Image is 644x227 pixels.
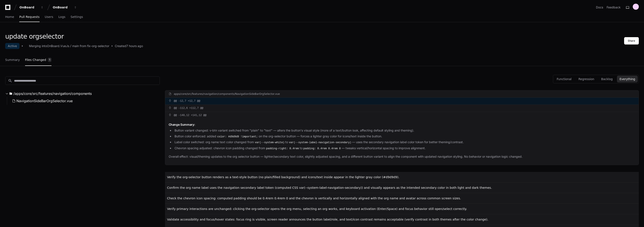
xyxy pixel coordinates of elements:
[167,218,488,221] span: Validate accessibility and focus/hover states: focus ring is visible, screen reader announces the...
[288,141,352,144] code: var(--system-label-navigation-secondary)
[10,91,12,96] svg: Directory
[576,76,597,83] button: Regression
[47,44,69,48] div: OnBoard.VueJs
[19,12,39,22] a: Pull Requests
[45,16,53,18] span: Users
[173,128,635,133] li: Button variant changed: v-btn variant switched from "plain" to "text" — alters the button's visua...
[216,135,258,139] code: color: #d9d9d9 !important;
[19,16,39,18] span: Pull Requests
[5,12,14,22] a: Home
[126,44,143,48] span: 7 hours ago
[173,140,635,145] li: Label color switched: org name text color changed from to — uses the secondary navigation label c...
[554,76,574,83] button: Functional
[48,58,51,62] span: 1
[18,3,45,11] button: OnBoard
[58,12,65,22] a: Logs
[13,91,92,96] span: /apps/core/src/features/navigation/components
[5,16,14,18] span: Home
[5,43,19,49] div: Active
[115,44,126,48] span: Created
[45,12,53,22] a: Users
[173,134,635,139] li: Button color enforced: added on the org-selector button — forces a lighter gray color for icons/t...
[53,5,71,10] div: OnBoard
[51,3,79,11] button: OnBoard
[25,59,46,61] span: Files Changed
[8,79,12,83] mat-icon: search
[173,146,635,151] li: Chevron spacing adjusted: chevron icon padding changed from to — tweaks vertical/horizontal spaci...
[5,59,20,61] span: Summary
[5,90,160,97] button: /apps/core/src/features/navigation/components
[19,5,38,10] div: OnBoard
[165,105,639,112] div: @@ -112,6 +112,7 @@
[16,98,73,103] span: NavigationSideBarOrgSelector.vue
[265,147,300,151] code: padding-right: 0.4rem
[167,186,492,189] span: Confirm the org name label uses the navigation secondary label token (computed CSS var(--system-l...
[5,33,143,40] h1: update orgselector
[167,197,461,200] span: Check the chevron icon spacing: computed padding should be 0.4rem 0.4rem 0 and the chevron is ver...
[254,141,285,144] code: var(--system-white)
[70,16,83,18] span: Settings
[29,44,47,48] div: Merging into
[169,154,635,159] p: Overall effect: visual/theming updates to the org selector button — lighter/secondary text color,...
[596,5,603,10] a: Docs
[72,44,109,48] div: main from fix-org-selector
[624,37,639,44] button: Share
[617,76,638,83] button: Everything
[165,112,639,119] div: @@ -140,12 +141,12 @@
[167,207,467,211] span: Verify primary interactions are unchanged: clicking the org-selector opens the org menu, selectin...
[58,16,65,18] span: Logs
[174,92,280,96] div: apps/core/src/features/navigation/components/NavigationSideBarOrgSelector.vue
[169,123,195,126] span: Change Summary:
[607,5,621,10] button: Feedback
[165,98,639,105] div: @@ -12,7 +12,7 @@
[303,147,342,151] code: padding: 0.4rem 0.4rem 0
[167,175,399,179] span: Verify the org-selector button renders as a text-style button (no plain/filled background) and ic...
[10,97,157,105] button: NavigationSideBarOrgSelector.vue
[599,76,615,83] button: Backlog
[70,12,83,22] a: Settings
